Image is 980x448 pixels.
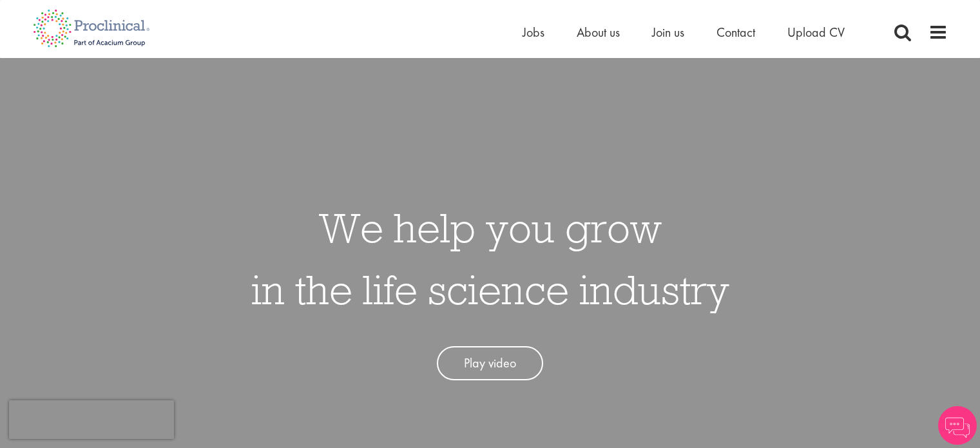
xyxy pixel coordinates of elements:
[652,24,684,41] a: Join us
[577,24,620,41] a: About us
[787,24,845,41] a: Upload CV
[716,24,755,41] a: Contact
[251,197,729,320] h1: We help you grow in the life science industry
[938,406,977,445] img: Chatbot
[523,24,544,41] a: Jobs
[437,346,543,380] a: Play video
